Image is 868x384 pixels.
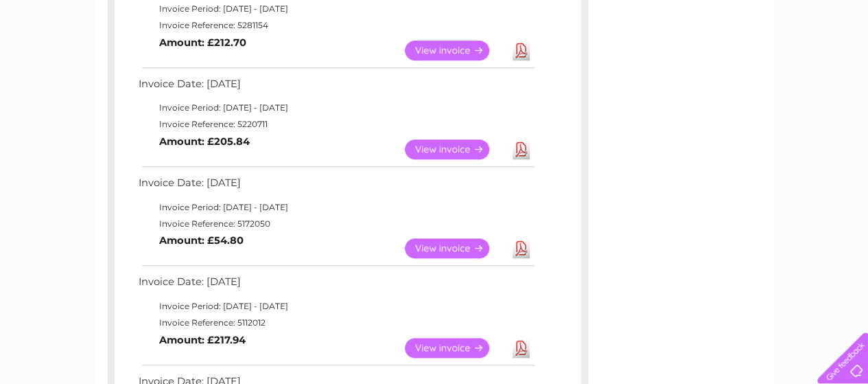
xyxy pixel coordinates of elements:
b: Amount: £54.80 [159,234,244,247]
a: Download [513,338,530,358]
td: Invoice Period: [DATE] - [DATE] [135,199,537,216]
div: Clear Business is a trading name of Verastar Limited (registered in [GEOGRAPHIC_DATA] No. 3667643... [110,8,759,67]
img: logo.png [30,36,100,78]
a: Water [626,58,653,69]
b: Amount: £212.70 [159,36,246,49]
a: View [405,238,506,258]
a: Download [513,139,530,159]
td: Invoice Period: [DATE] - [DATE] [135,1,537,17]
td: Invoice Reference: 5220711 [135,116,537,133]
a: View [405,338,506,358]
a: Blog [749,58,769,69]
a: View [405,41,506,60]
a: Log out [823,58,855,69]
a: Energy [661,58,691,69]
td: Invoice Date: [DATE] [135,174,537,199]
b: Amount: £217.94 [159,334,246,346]
td: Invoice Date: [DATE] [135,75,537,100]
b: Amount: £205.84 [159,135,250,148]
td: Invoice Period: [DATE] - [DATE] [135,298,537,315]
a: Download [513,41,530,60]
a: Telecoms [699,58,740,69]
td: Invoice Reference: 5281154 [135,17,537,34]
td: Invoice Reference: 5172050 [135,216,537,232]
td: Invoice Period: [DATE] - [DATE] [135,100,537,116]
a: View [405,139,506,159]
a: 0333 014 3131 [609,7,704,24]
a: Download [513,238,530,258]
td: Invoice Date: [DATE] [135,273,537,298]
a: Contact [777,58,810,69]
td: Invoice Reference: 5112012 [135,315,537,331]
